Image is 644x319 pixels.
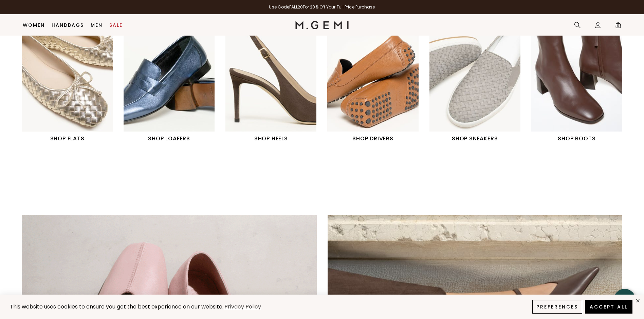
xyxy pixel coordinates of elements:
[531,18,622,142] a: SHOP BOOTS
[531,18,633,142] div: 6 / 6
[429,135,520,143] h1: SHOP SNEAKERS
[585,300,632,314] button: Accept All
[22,18,124,142] div: 1 / 6
[532,300,582,314] button: Preferences
[225,18,316,142] a: SHOP HEELS
[429,18,531,142] div: 5 / 6
[22,18,113,142] a: SHOP FLATS
[327,18,429,142] div: 4 / 6
[124,18,215,142] a: SHOP LOAFERS
[327,18,418,142] a: SHOP DRIVERS
[429,18,520,142] a: SHOP SNEAKERS
[531,135,622,143] h1: SHOP BOOTS
[124,18,225,142] div: 2 / 6
[91,22,103,28] a: Men
[23,22,45,28] a: Women
[327,135,418,143] h1: SHOP DRIVERS
[22,135,113,143] h1: SHOP FLATS
[225,135,316,143] h1: SHOP HEELS
[223,303,262,311] a: Privacy Policy (opens in a new tab)
[635,298,641,303] div: close
[615,23,622,30] span: 0
[225,18,327,142] div: 3 / 6
[109,22,123,28] a: Sale
[124,135,215,143] h1: SHOP LOAFERS
[10,303,223,311] span: This website uses cookies to ensure you get the best experience on our website.
[295,21,349,29] img: M.Gemi
[52,22,84,28] a: Handbags
[289,4,303,10] strong: FALL20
